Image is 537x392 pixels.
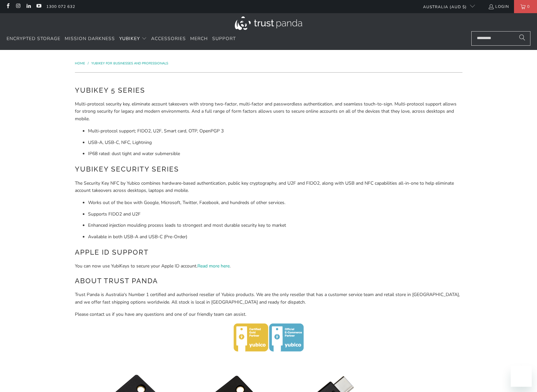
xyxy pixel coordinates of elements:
a: Mission Darkness [65,31,115,47]
a: Home [75,61,86,66]
a: Trust Panda Australia on YouTube [36,4,41,9]
p: You can now use YubiKeys to secure your Apple ID account. . [75,263,462,270]
button: Search [514,31,530,46]
span: Support [212,35,236,42]
li: Works out of the box with Google, Microsoft, Twitter, Facebook, and hundreds of other services. [88,199,462,206]
p: Please contact us if you have any questions and one of our friendly team can assist. [75,311,462,318]
h2: Apple ID Support [75,247,462,258]
li: Multi-protocol support; FIDO2, U2F, Smart card, OTP, OpenPGP 3 [88,127,462,135]
a: Login [488,3,509,10]
li: Available in both USB-A and USB-C (Pre-Order) [88,233,462,241]
h2: YubiKey Security Series [75,164,462,174]
nav: Translation missing: en.navigation.header.main_nav [7,31,236,47]
span: Mission Darkness [65,35,115,42]
span: YubiKey [119,35,140,42]
span: Accessories [151,35,186,42]
a: YubiKey for Businesses and Professionals [91,61,168,66]
li: Enhanced injection moulding process leads to strongest and most durable security key to market [88,222,462,229]
a: Encrypted Storage [7,31,60,47]
summary: YubiKey [119,31,147,47]
a: Trust Panda Australia on Facebook [5,4,11,9]
li: IP68 rated: dust tight and water submersible [88,150,462,157]
iframe: Button to launch messaging window [511,366,532,387]
a: 1300 072 632 [46,3,75,10]
span: Encrypted Storage [7,35,60,42]
h2: YubiKey 5 Series [75,85,462,96]
p: Multi-protocol security key, eliminate account takeovers with strong two-factor, multi-factor and... [75,101,462,123]
a: Merch [190,31,208,47]
li: Supports FIDO2 and U2F [88,211,462,218]
input: Search... [471,31,530,46]
a: Trust Panda Australia on Instagram [15,4,21,9]
a: Accessories [151,31,186,47]
p: The Security Key NFC by Yubico combines hardware-based authentication, public key cryptography, a... [75,180,462,195]
h2: About Trust Panda [75,276,462,286]
a: Trust Panda Australia on LinkedIn [26,4,31,9]
span: Merch [190,35,208,42]
span: / [88,61,89,66]
img: Trust Panda Australia [235,16,302,30]
a: Support [212,31,236,47]
li: USB-A, USB-C, NFC, Lightning [88,139,462,146]
a: Read more here [197,263,230,269]
span: Home [75,61,85,66]
p: Trust Panda is Australia's Number 1 certified and authorised reseller of Yubico products. We are ... [75,291,462,306]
